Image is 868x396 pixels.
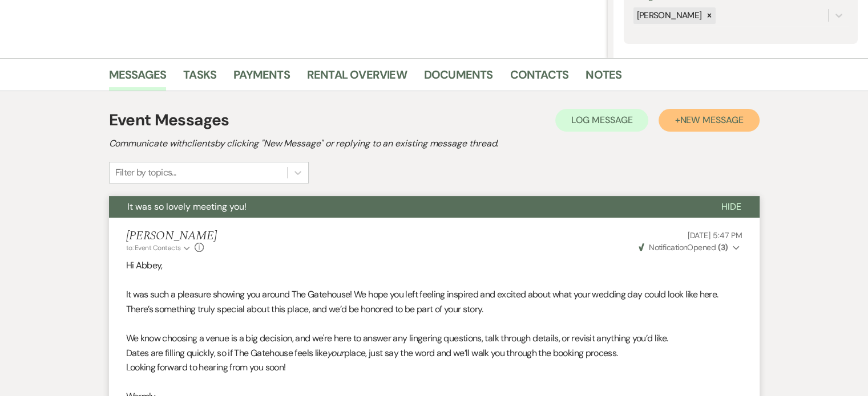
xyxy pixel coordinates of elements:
span: Opened [639,242,728,252]
a: Notes [586,66,621,91]
span: to: Event Contacts [126,243,181,252]
p: Hi Abbey, [126,258,742,273]
p: We know choosing a venue is a big decision, and we're here to answer any lingering questions, tal... [126,331,742,346]
button: to: Event Contacts [126,243,192,253]
a: Contacts [510,66,569,91]
p: Looking forward to hearing from you soon! [126,360,742,375]
a: Payments [233,66,290,91]
button: NotificationOpened (3) [637,242,742,254]
div: Filter by topics... [115,166,176,179]
a: Documents [424,66,493,91]
button: It was so lovely meeting you! [109,196,703,218]
button: Hide [703,196,760,218]
span: Log Message [571,114,632,126]
span: Hide [721,201,741,213]
h5: [PERSON_NAME] [126,229,217,243]
h1: Event Messages [109,108,229,132]
p: Dates are filling quickly, so if The Gatehouse feels like place, just say the word and we’ll walk... [126,346,742,361]
span: Notification [649,242,687,252]
span: New Message [680,114,743,126]
a: Tasks [183,66,216,91]
em: your [327,347,344,359]
span: [DATE] 5:47 PM [687,230,742,240]
div: [PERSON_NAME] [633,7,704,24]
p: It was such a pleasure showing you around The Gatehouse! We hope you left feeling inspired and ex... [126,287,742,316]
button: +New Message [659,109,759,132]
a: Messages [109,66,167,91]
strong: ( 3 ) [717,242,728,252]
a: Rental Overview [307,66,407,91]
button: Log Message [555,109,648,132]
span: It was so lovely meeting you! [127,201,247,213]
h2: Communicate with clients by clicking "New Message" or replying to an existing message thread. [109,137,760,150]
